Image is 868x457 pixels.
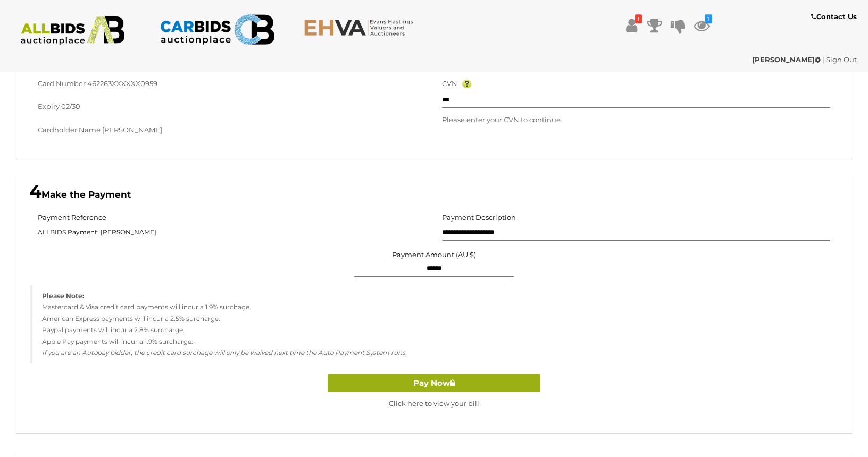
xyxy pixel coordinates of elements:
[826,55,857,64] a: Sign Out
[462,80,472,88] img: Help
[752,55,821,64] strong: [PERSON_NAME]
[102,125,162,134] span: [PERSON_NAME]
[38,124,101,136] label: Cardholder Name
[811,12,857,21] b: Contact Us
[442,114,830,126] p: Please enter your CVN to continue.
[328,374,540,393] button: Pay Now
[752,55,822,64] a: [PERSON_NAME]
[694,16,710,35] a: 1
[392,251,476,258] label: Payment Amount (AU $)
[61,102,80,111] span: 02/30
[29,189,131,200] b: Make the Payment
[822,55,824,64] span: |
[623,16,639,35] a: !
[705,14,712,23] i: 1
[442,78,457,90] label: CVN
[30,285,838,363] blockquote: Mastercard & Visa credit card payments will incur a 1.9% surchage. American Express payments will...
[29,180,41,202] span: 4
[38,100,60,113] label: Expiry
[42,292,84,300] strong: Please Note:
[389,399,479,408] a: Click here to view your bill
[811,11,859,23] a: Contact Us
[38,214,106,221] h5: Payment Reference
[38,225,426,241] span: ALLBIDS Payment: [PERSON_NAME]
[442,214,516,221] h5: Payment Description
[42,349,407,357] em: If you are an Autopay bidder, the credit card surchage will only be waived next time the Auto Pay...
[635,14,642,23] i: !
[15,16,130,45] img: ALLBIDS.com.au
[304,19,419,36] img: EHVA.com.au
[87,79,157,88] span: 462263XXXXXX0959
[38,78,86,90] label: Card Number
[160,11,275,48] img: CARBIDS.com.au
